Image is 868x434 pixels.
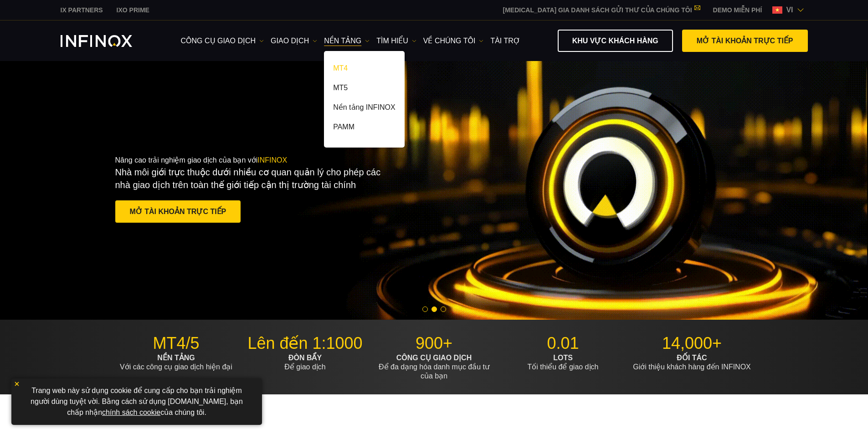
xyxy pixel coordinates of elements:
p: Với các công cụ giao dịch hiện đại [115,353,237,372]
a: Tìm hiểu [376,36,416,46]
p: Trang web này sử dụng cookie để cung cấp cho bạn trải nghiệm người dùng tuyệt vời. Bằng cách sử d... [16,383,257,420]
a: KHU VỰC KHÁCH HÀNG [558,30,673,52]
span: vi [782,5,796,15]
strong: CÔNG CỤ GIAO DỊCH [396,354,472,362]
a: VỀ CHÚNG TÔI [423,36,484,46]
a: MỞ TÀI KHOẢN TRỰC TIẾP [115,200,241,223]
a: GIAO DỊCH [271,36,317,46]
strong: ĐÒN BẨY [288,354,322,362]
a: MT5 [324,80,404,99]
p: Giới thiệu khách hàng đến INFINOX [631,353,753,372]
p: Để đa dạng hóa danh mục đầu tư của bạn [373,353,495,381]
span: Go to slide 3 [441,306,446,312]
a: INFINOX [110,5,156,15]
a: INFINOX MENU [706,5,769,15]
a: MT4 [324,60,404,80]
span: INFINOX [257,156,287,164]
div: Nâng cao trải nghiệm giao dịch của bạn với [115,141,453,240]
a: PAMM [324,119,404,138]
p: 900+ [373,333,495,353]
a: chính sách cookie [102,408,160,416]
a: INFINOX Logo [61,35,154,47]
a: [MEDICAL_DATA] GIA DANH SÁCH GỬI THƯ CỦA CHÚNG TÔI [496,6,706,14]
p: 14,000+ [631,333,753,353]
a: Nền tảng INFINOX [324,99,404,119]
a: Tài trợ [490,36,520,46]
a: INFINOX [54,5,110,15]
strong: NỀN TẢNG [157,354,195,362]
p: Để giao dịch [244,353,366,372]
img: yellow close icon [14,381,20,387]
a: NỀN TẢNG [324,36,370,46]
strong: ĐỐI TÁC [677,354,707,362]
a: công cụ giao dịch [181,36,264,46]
span: Go to slide 1 [422,306,428,312]
span: Go to slide 2 [431,306,437,312]
p: Lên đến 1:1000 [244,333,366,353]
p: Tối thiểu để giao dịch [502,353,624,372]
p: MT4/5 [115,333,237,353]
p: Nhà môi giới trực thuộc dưới nhiều cơ quan quản lý cho phép các nhà giao dịch trên toàn thế giới ... [115,166,386,191]
a: MỞ TÀI KHOẢN TRỰC TIẾP [682,30,808,52]
strong: LOTS [553,354,573,362]
p: 0.01 [502,333,624,353]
